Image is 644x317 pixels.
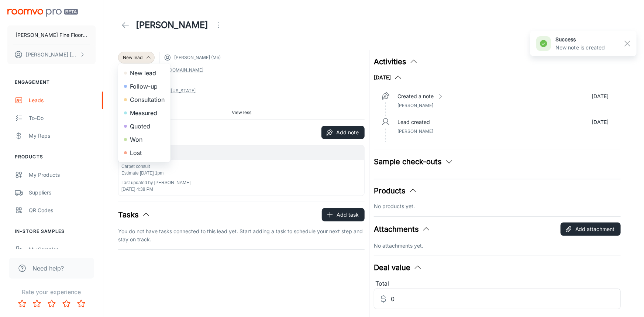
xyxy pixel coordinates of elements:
[118,106,171,120] li: Measured
[555,44,605,52] p: New note is created
[118,120,171,133] li: Quoted
[118,80,171,93] li: Follow-up
[118,146,171,159] li: Lost
[118,93,171,106] li: Consultation
[555,35,605,44] h6: success
[118,66,171,80] li: New lead
[118,133,171,146] li: Won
